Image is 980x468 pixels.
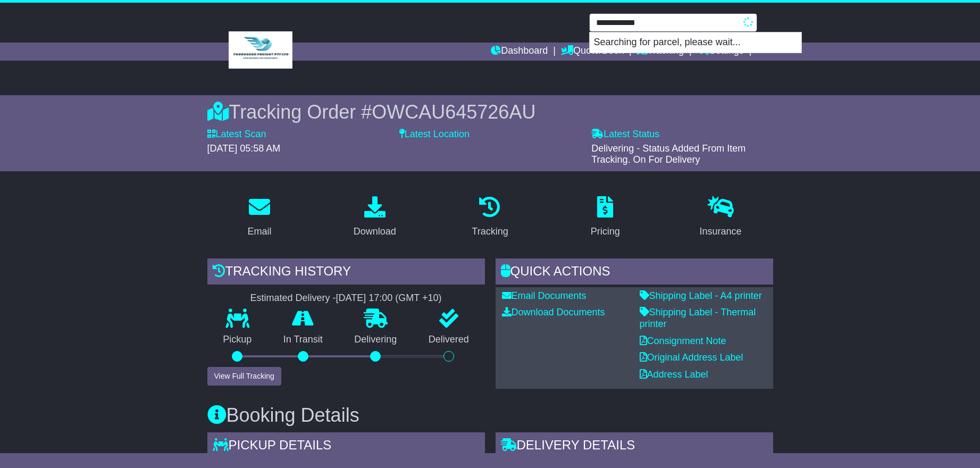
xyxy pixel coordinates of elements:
[240,193,278,243] a: Email
[590,32,801,53] p: Searching for parcel, please wait...
[207,129,266,140] label: Latest Scan
[640,352,743,363] a: Original Address Label
[399,129,470,140] label: Latest Location
[496,432,773,461] div: Delivery Details
[207,101,773,123] div: Tracking Order #
[372,101,535,123] span: OWCAU645726AU
[207,367,281,386] button: View Full Tracking
[267,334,339,346] p: In Transit
[472,224,508,239] div: Tracking
[640,307,756,329] a: Shipping Label - Thermal printer
[465,193,515,243] a: Tracking
[591,224,620,239] div: Pricing
[693,193,749,243] a: Insurance
[207,258,485,287] div: Tracking history
[640,336,726,346] a: Consignment Note
[207,432,485,461] div: Pickup Details
[561,43,624,61] a: Quote/Book
[413,334,485,346] p: Delivered
[247,224,271,239] div: Email
[502,307,605,317] a: Download Documents
[207,405,773,426] h3: Booking Details
[496,258,773,287] div: Quick Actions
[591,129,659,140] label: Latest Status
[347,193,403,243] a: Download
[502,290,587,301] a: Email Documents
[591,143,746,165] span: Delivering - Status Added From Item Tracking. On For Delivery
[336,292,442,304] div: [DATE] 17:00 (GMT +10)
[640,369,708,380] a: Address Label
[207,292,485,304] div: Estimated Delivery -
[491,43,548,61] a: Dashboard
[207,334,268,346] p: Pickup
[339,334,413,346] p: Delivering
[700,224,742,239] div: Insurance
[584,193,627,243] a: Pricing
[640,290,762,301] a: Shipping Label - A4 printer
[354,224,396,239] div: Download
[207,143,281,154] span: [DATE] 05:58 AM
